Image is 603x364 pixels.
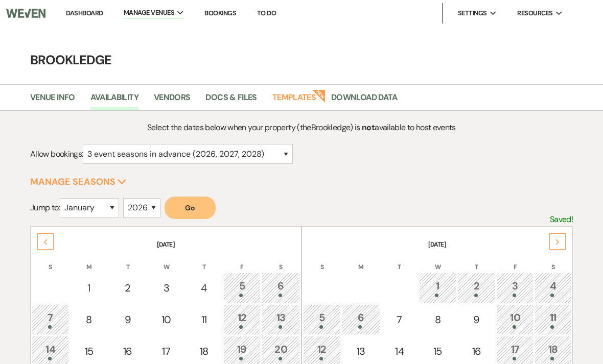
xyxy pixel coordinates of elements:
div: 1 [76,280,102,296]
a: Templates [272,91,316,110]
div: 6 [267,278,294,297]
span: Allow bookings: [30,149,83,159]
a: To Do [257,9,276,17]
th: [DATE] [303,228,571,249]
a: Vendors [154,91,191,110]
th: M [342,250,380,272]
div: 2 [463,278,490,297]
th: T [457,250,496,272]
a: Bookings [204,9,236,17]
div: 2 [114,280,142,296]
span: Manage Venues [124,8,174,18]
strong: not [362,122,375,133]
div: 7 [37,310,63,329]
div: 17 [502,342,528,360]
th: [DATE] [32,228,300,249]
div: 16 [114,344,142,359]
div: 3 [502,278,528,297]
p: Select the dates below when your property (the Brookledge ) is available to host events [98,121,505,134]
div: 15 [76,344,102,359]
p: Saved! [550,213,573,226]
strong: New [312,88,326,103]
div: 7 [387,312,412,327]
div: 16 [463,344,490,359]
th: S [303,250,341,272]
div: 20 [267,342,294,360]
div: 10 [153,312,179,327]
span: Resources [517,8,552,18]
div: 14 [387,344,412,359]
div: 12 [309,342,335,360]
div: 15 [425,344,451,359]
div: 13 [347,344,375,359]
div: 18 [191,344,217,359]
button: Go [165,197,216,219]
a: Availability [90,91,138,110]
a: Download Data [331,91,398,110]
span: Jump to: [30,202,60,213]
th: F [497,250,534,272]
div: 6 [347,310,375,329]
th: M [70,250,107,272]
div: 1 [425,278,451,297]
div: 4 [191,280,217,296]
img: Weven Logo [6,3,45,24]
th: F [223,250,261,272]
th: W [148,250,184,272]
div: 17 [153,344,179,359]
th: W [419,250,457,272]
div: 8 [76,312,102,327]
div: 3 [153,280,179,296]
div: 8 [425,312,451,327]
th: S [32,250,69,272]
div: 14 [37,342,63,360]
div: 19 [229,342,255,360]
th: T [185,250,222,272]
div: 12 [229,310,255,329]
a: Docs & Files [205,91,257,110]
th: T [381,250,418,272]
div: 5 [309,310,335,329]
div: 9 [463,312,490,327]
div: 9 [114,312,142,327]
th: S [262,250,300,272]
button: Manage Seasons [30,177,127,186]
a: Dashboard [66,9,103,17]
div: 11 [191,312,217,327]
div: 18 [540,342,566,360]
a: Venue Info [30,91,75,110]
div: 10 [502,310,528,329]
div: 11 [540,310,566,329]
span: Settings [458,8,487,18]
div: 5 [229,278,255,297]
th: S [535,250,571,272]
div: 13 [267,310,294,329]
th: T [109,250,147,272]
div: 4 [540,278,566,297]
